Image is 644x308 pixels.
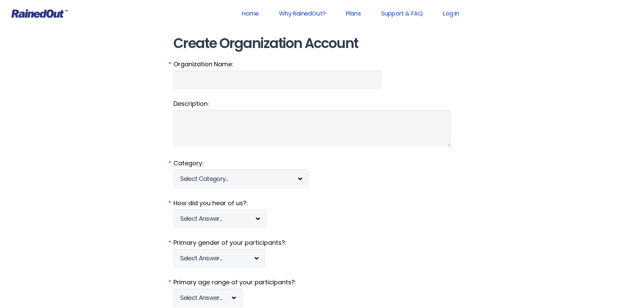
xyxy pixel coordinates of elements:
label: Primary age range of your participants?: [173,278,471,287]
label: Description: [173,99,471,108]
label: Organization Name: [173,60,471,69]
a: Why RainedOut? [270,6,334,21]
a: Home [233,6,267,21]
label: Primary gender of your participants?: [173,238,471,247]
label: How did you hear of us?: [173,199,471,208]
a: Plans [337,6,369,21]
a: Support & FAQ [372,6,431,21]
a: Log In [434,6,468,21]
label: Category: [173,159,471,168]
h1: Create Organization Account [173,36,471,51]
